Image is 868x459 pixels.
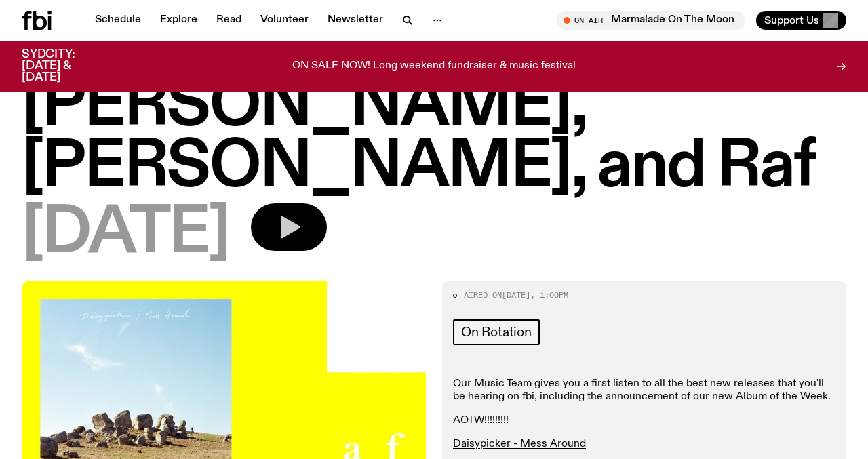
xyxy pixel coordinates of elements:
[319,11,391,30] a: Newsletter
[453,414,835,427] p: AOTW!!!!!!!!!
[152,11,205,30] a: Explore
[764,14,819,26] span: Support Us
[453,319,540,345] a: On Rotation
[453,378,835,403] p: Our Music Team gives you a first listen to all the best new releases that you'll be hearing on fb...
[22,49,108,83] h3: SYDCITY: [DATE] & [DATE]
[22,203,229,264] span: [DATE]
[756,11,846,30] button: Support Us
[530,290,568,300] span: , 1:00pm
[461,325,532,340] span: On Rotation
[464,290,502,300] span: Aired on
[557,11,745,30] button: On AirMarmalade On The Moon
[453,439,586,450] a: Daisypicker - Mess Around
[292,60,576,73] p: ON SALE NOW! Long weekend fundraiser & music festival
[252,11,317,30] a: Volunteer
[502,290,530,300] span: [DATE]
[208,11,250,30] a: Read
[87,11,149,30] a: Schedule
